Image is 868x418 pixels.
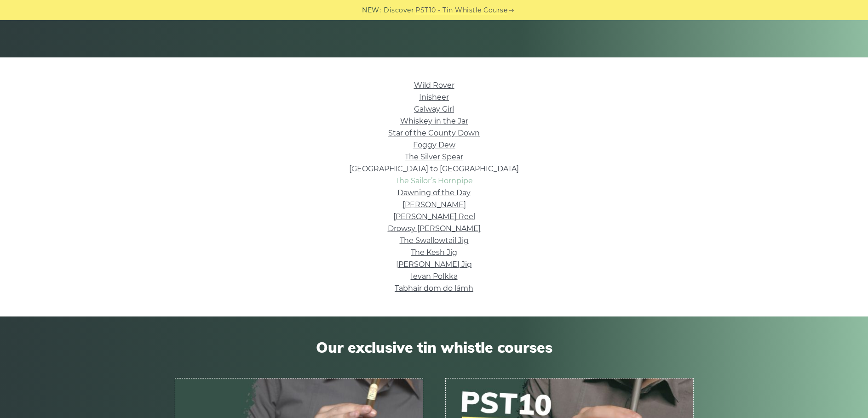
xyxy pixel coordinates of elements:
[395,284,473,293] a: Tabhair dom do lámh
[400,236,469,245] a: The Swallowtail Jig
[400,117,468,125] a: Whiskey in the Jar
[411,272,458,281] a: Ievan Polkka
[419,93,449,102] a: Inisheer
[349,164,519,173] a: [GEOGRAPHIC_DATA] to [GEOGRAPHIC_DATA]
[388,129,480,137] a: Star of the County Down
[396,260,472,269] a: [PERSON_NAME] Jig
[393,212,475,221] a: [PERSON_NAME] Reel
[388,224,481,233] a: Drowsy [PERSON_NAME]
[414,105,454,113] a: Galway Girl
[397,188,471,197] a: Dawning of the Day
[384,5,414,16] span: Discover
[414,81,454,90] a: Wild Rover
[362,5,381,16] span: NEW:
[395,176,473,185] a: The Sailor’s Hornpipe
[402,200,466,209] a: [PERSON_NAME]
[405,153,463,161] a: The Silver Spear
[411,248,457,257] a: The Kesh Jig
[415,5,507,16] a: PST10 - Tin Whistle Course
[413,141,455,149] a: Foggy Dew
[175,339,694,356] span: Our exclusive tin whistle courses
